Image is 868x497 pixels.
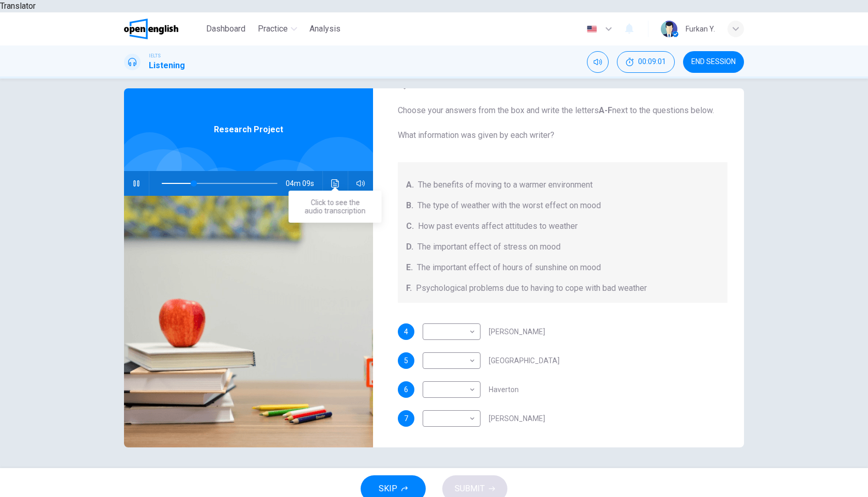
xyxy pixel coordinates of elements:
span: [GEOGRAPHIC_DATA] [489,357,560,364]
span: 6 [404,386,408,393]
span: Research Project [214,123,283,136]
span: 00:09:01 [638,58,666,66]
div: Hide [617,51,675,73]
img: en [585,25,598,33]
span: SKIP [379,482,397,496]
span: The type of weather with the worst effect on mood [417,199,601,212]
span: How past events affect attitudes to weather [418,220,578,232]
a: OpenEnglish logo [124,19,202,39]
span: Psychological problems due to having to cope with bad weather [416,282,647,294]
span: A. [406,179,414,191]
span: B. [406,199,413,212]
button: 00:09:01 [617,51,675,73]
div: Click to see the audio transcription [289,191,382,223]
b: A-F [599,105,612,115]
button: Click to see the audio transcription [327,171,344,196]
button: Practice [254,20,301,38]
span: [PERSON_NAME] [489,415,545,422]
button: END SESSION [683,51,744,73]
span: 7 [404,415,408,422]
img: OpenEnglish logo [124,19,178,39]
span: E. [406,261,413,274]
img: Profile picture [661,21,677,37]
span: [PERSON_NAME] [489,328,545,335]
button: Dashboard [202,20,250,38]
span: The important effect of hours of sunshine on mood [417,261,601,274]
span: 4 [404,328,408,335]
span: D. [406,241,413,253]
span: Dashboard [206,23,245,35]
span: C. [406,220,414,232]
span: Haverton [489,386,519,393]
span: 5 [404,357,408,364]
span: F. [406,282,412,294]
span: The benefits of moving to a warmer environment [418,179,593,191]
span: Analysis [309,23,340,35]
img: Research Project [124,196,373,447]
span: The important effect of stress on mood [417,241,561,253]
span: Practice [258,23,288,35]
div: Furkan Y. [686,23,715,35]
div: Mute [587,51,609,73]
button: Analysis [305,20,345,38]
span: Choose your answers from the box and write the letters next to the questions below. What informat... [398,104,728,142]
span: IELTS [149,52,161,59]
h1: Listening [149,59,185,72]
span: 04m 09s [286,171,322,196]
span: END SESSION [691,58,736,66]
